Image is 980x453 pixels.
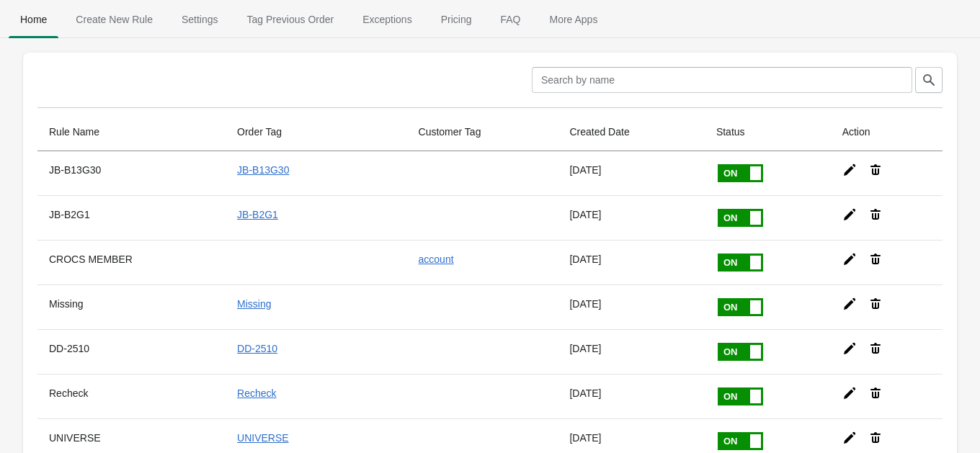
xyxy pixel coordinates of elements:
th: Created Date [558,113,704,151]
th: Order Tag [226,113,406,151]
th: Action [831,113,943,151]
th: DD-2510 [37,329,226,374]
span: Create New Rule [64,6,164,32]
button: Home [6,1,61,38]
span: Exceptions [351,6,423,32]
span: FAQ [489,6,532,32]
a: Missing [237,298,271,310]
th: JB-B2G1 [37,195,226,240]
th: Recheck [37,374,226,418]
span: Tag Previous Order [236,6,346,32]
input: Search by name [532,67,912,93]
th: Missing [37,284,226,329]
span: Home [9,6,58,32]
th: Customer Tag [407,113,558,151]
td: [DATE] [558,195,704,240]
a: JB-B2G1 [237,209,278,220]
a: Recheck [237,387,276,399]
td: [DATE] [558,329,704,374]
button: Create_New_Rule [61,1,167,38]
a: UNIVERSE [237,432,289,444]
span: Pricing [429,6,484,32]
td: [DATE] [558,374,704,418]
th: Rule Name [37,113,226,151]
td: [DATE] [558,240,704,284]
td: [DATE] [558,284,704,329]
th: CROCS MEMBER [37,240,226,284]
a: JB-B13G30 [237,164,289,176]
td: [DATE] [558,151,704,195]
a: account [419,254,454,265]
th: JB-B13G30 [37,151,226,195]
span: More Apps [538,6,609,32]
th: Status [705,113,831,151]
span: Settings [170,6,230,32]
a: DD-2510 [237,343,277,354]
button: Settings [167,1,233,38]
